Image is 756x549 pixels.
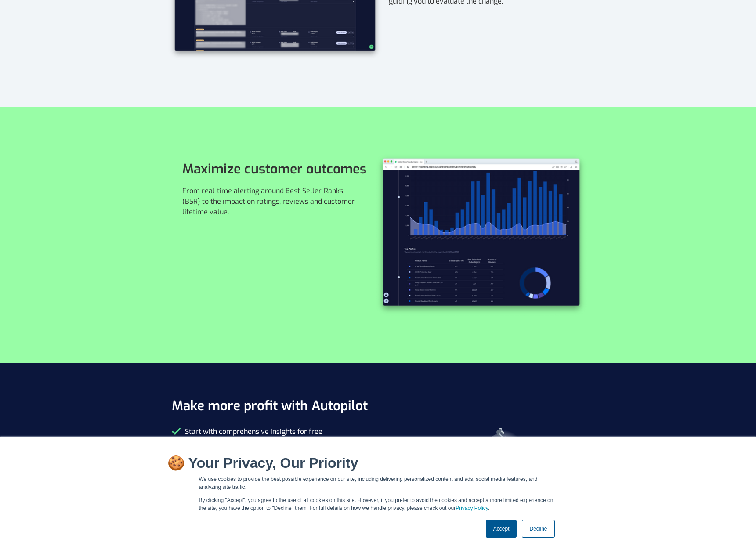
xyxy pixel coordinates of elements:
h2: Make more profit with Autopilot [172,398,391,414]
p: By clicking "Accept", you agree to the use of all cookies on this site. However, if you prefer to... [199,496,557,512]
h1: Maximize customer outcomes [182,161,366,177]
strong: Start with comprehensive insights for free [185,427,322,436]
p: We use cookies to provide the best possible experience on our site, including delivering personal... [199,475,557,491]
a: Decline [522,520,554,538]
a: Accept [486,520,517,538]
p: From real-time alerting around Best-Seller-Ranks (BSR) to the impact on ratings, reviews and cust... [182,186,368,217]
h2: 🍪 Your Privacy, Our Priority [167,455,589,471]
a: Privacy Policy [456,505,488,511]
